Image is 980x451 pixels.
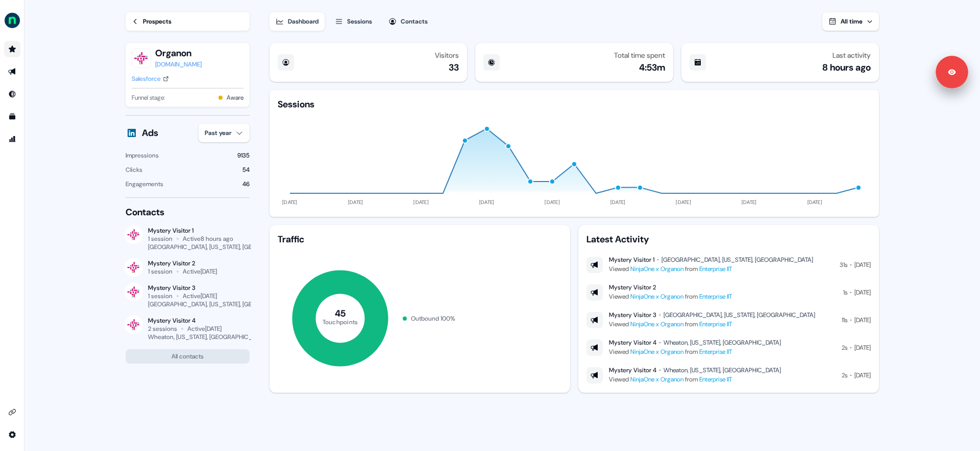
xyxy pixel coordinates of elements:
[843,287,847,298] div: 1s
[126,150,159,161] div: Impressions
[4,131,20,147] a: Go to attribution
[242,179,250,189] div: 46
[143,16,171,27] div: Prospects
[630,348,683,356] a: NinjaOne x Organon
[4,426,20,443] a: Go to integrations
[832,51,871,59] div: Last activity
[630,375,683,384] a: NinjaOne x Organon
[282,199,298,206] tspan: [DATE]
[411,313,455,324] div: Outbound 100 %
[187,325,222,333] div: Active [DATE]
[630,292,683,301] a: NinjaOne x Organon
[4,108,20,125] a: Go to templates
[148,300,301,308] div: [GEOGRAPHIC_DATA], [US_STATE], [GEOGRAPHIC_DATA]
[323,318,358,326] tspan: Touchpoints
[609,291,732,302] div: Viewed from
[609,339,656,347] div: Mystery Visitor 4
[610,199,626,206] tspan: [DATE]
[609,283,656,291] div: Mystery Visitor 2
[664,366,781,374] div: Wheaton, [US_STATE], [GEOGRAPHIC_DATA]
[126,12,250,31] a: Prospects
[199,124,250,142] button: Past year
[148,267,173,276] div: 1 session
[854,343,871,353] div: [DATE]
[609,366,656,374] div: Mystery Visitor 4
[183,292,217,300] div: Active [DATE]
[278,233,562,245] div: Traffic
[699,375,732,384] a: Enterprise IIT
[699,265,732,273] a: Enterprise IIT
[148,333,268,341] div: Wheaton, [US_STATE], [GEOGRAPHIC_DATA]
[609,256,654,264] div: Mystery Visitor 1
[630,265,683,273] a: NinjaOne x Organon
[155,47,202,59] button: Organon
[4,404,20,420] a: Go to integrations
[148,317,250,325] div: Mystery Visitor 4
[142,127,158,139] div: Ads
[126,165,142,175] div: Clicks
[4,63,20,80] a: Go to outbound experience
[335,307,346,320] tspan: 45
[699,292,732,301] a: Enterprise IIT
[183,235,233,243] div: Active 8 hours ago
[742,199,757,206] tspan: [DATE]
[148,284,250,292] div: Mystery Visitor 3
[609,374,781,385] div: Viewed from
[545,199,560,206] tspan: [DATE]
[227,93,243,103] button: Aware
[132,74,169,84] a: Salesforce
[807,199,823,206] tspan: [DATE]
[148,259,217,267] div: Mystery Visitor 2
[132,93,165,103] span: Funnel stage:
[148,227,250,235] div: Mystery Visitor 1
[4,41,20,57] a: Go to prospects
[329,12,378,31] button: Sessions
[242,165,250,175] div: 54
[183,267,217,276] div: Active [DATE]
[854,287,871,298] div: [DATE]
[840,260,847,270] div: 31s
[854,370,871,380] div: [DATE]
[449,61,459,74] div: 33
[401,16,428,27] div: Contacts
[4,86,20,102] a: Go to Inbound
[479,199,495,206] tspan: [DATE]
[661,256,813,264] div: [GEOGRAPHIC_DATA], [US_STATE], [GEOGRAPHIC_DATA]
[155,59,202,70] a: [DOMAIN_NAME]
[269,12,325,31] button: Dashboard
[699,320,732,328] a: Enterprise IIT
[822,61,871,74] div: 8 hours ago
[609,311,656,319] div: Mystery Visitor 3
[609,347,781,357] div: Viewed from
[842,343,847,353] div: 2s
[630,320,683,328] a: NinjaOne x Organon
[148,325,177,333] div: 2 sessions
[842,370,847,380] div: 2s
[699,348,732,356] a: Enterprise IIT
[148,243,301,251] div: [GEOGRAPHIC_DATA], [US_STATE], [GEOGRAPHIC_DATA]
[148,235,173,243] div: 1 session
[132,74,161,84] div: Salesforce
[614,51,665,59] div: Total time spent
[288,16,318,27] div: Dashboard
[609,319,815,329] div: Viewed from
[382,12,434,31] button: Contacts
[664,339,781,347] div: Wheaton, [US_STATE], [GEOGRAPHIC_DATA]
[822,12,879,31] button: All time
[854,315,871,325] div: [DATE]
[148,292,173,300] div: 1 session
[237,150,250,161] div: 9135
[609,264,813,274] div: Viewed from
[347,16,372,27] div: Sessions
[126,349,250,364] button: All contacts
[664,311,815,319] div: [GEOGRAPHIC_DATA], [US_STATE], [GEOGRAPHIC_DATA]
[586,233,871,245] div: Latest Activity
[435,51,459,59] div: Visitors
[842,315,847,325] div: 11s
[413,199,429,206] tspan: [DATE]
[278,98,314,110] div: Sessions
[854,260,871,270] div: [DATE]
[676,199,692,206] tspan: [DATE]
[348,199,363,206] tspan: [DATE]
